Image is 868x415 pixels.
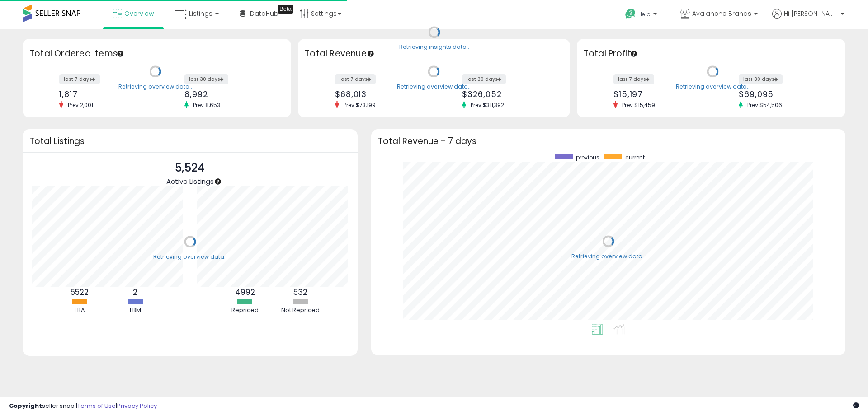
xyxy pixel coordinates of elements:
div: Retrieving overview data.. [397,83,471,91]
i: Get Help [625,8,636,19]
span: Listings [189,9,212,18]
span: Hi [PERSON_NAME] [784,9,838,18]
a: Hi [PERSON_NAME] [772,9,844,29]
a: Help [618,1,666,29]
div: Retrieving overview data.. [676,83,750,91]
div: Tooltip anchor [278,5,293,14]
a: Terms of Use [77,401,116,410]
div: seller snap | | [9,402,157,410]
span: DataHub [250,9,278,18]
div: Retrieving overview data.. [571,252,645,261]
span: Avalanche Brands [692,9,751,18]
span: Overview [124,9,154,18]
div: Retrieving overview data.. [118,83,192,91]
div: Retrieving overview data.. [153,253,227,261]
span: Help [638,10,651,18]
strong: Copyright [9,401,42,410]
a: Privacy Policy [117,401,157,410]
